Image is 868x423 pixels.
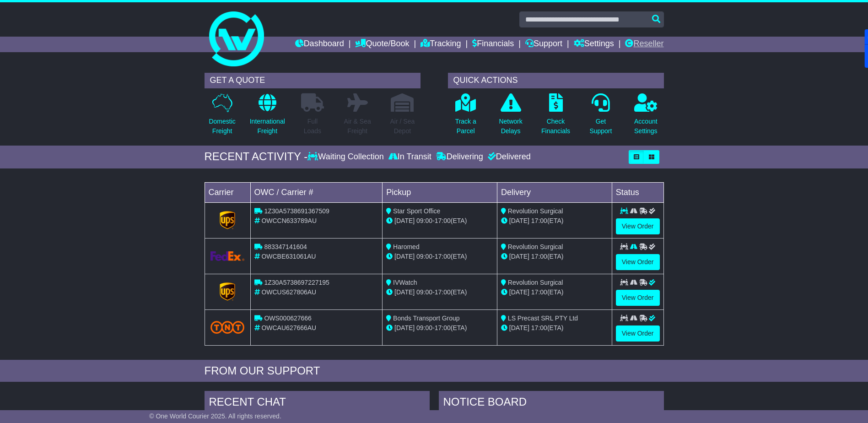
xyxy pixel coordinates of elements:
[509,288,529,296] span: [DATE]
[509,217,529,224] span: [DATE]
[508,315,578,322] span: LS Precast SRL PTY Ltd
[634,93,658,141] a: AccountSettings
[209,117,235,136] p: Domestic Freight
[439,391,664,416] div: NOTICE BOARD
[249,93,286,141] a: InternationalFreight
[435,288,451,296] span: 17:00
[616,325,660,342] a: View Order
[261,324,316,331] span: OWCAU627666AU
[509,253,529,260] span: [DATE]
[531,324,547,331] span: 17:00
[386,287,493,297] div: - (ETA)
[301,117,324,136] p: Full Loads
[541,93,571,141] a: CheckFinancials
[416,288,432,296] span: 09:00
[472,37,514,52] a: Financials
[205,391,430,416] div: RECENT CHAT
[434,152,485,162] div: Delivering
[394,288,415,296] span: [DATE]
[210,321,245,333] img: TNT_Domestic.png
[386,252,493,261] div: - (ETA)
[501,252,608,261] div: (ETA)
[355,37,409,52] a: Quote/Book
[220,211,235,229] img: GetCarrierServiceLogo
[416,253,432,260] span: 09:00
[264,315,312,322] span: OWS000627666
[455,117,476,136] p: Track a Parcel
[250,117,285,136] p: International Freight
[589,117,612,136] p: Get Support
[531,217,547,224] span: 17:00
[205,182,250,202] td: Carrier
[501,287,608,297] div: (ETA)
[210,251,245,261] img: GetCarrierServiceLogo
[448,73,664,88] div: QUICK ACTIONS
[295,37,344,52] a: Dashboard
[574,37,614,52] a: Settings
[485,152,531,162] div: Delivered
[616,254,660,270] a: View Order
[250,182,383,202] td: OWC / Carrier #
[261,253,316,260] span: OWCBE631061AU
[261,288,316,296] span: OWCUS627806AU
[421,37,461,52] a: Tracking
[612,182,663,202] td: Status
[634,117,658,136] p: Account Settings
[386,152,434,162] div: In Transit
[264,207,329,215] span: 1Z30A5738691367509
[383,182,497,202] td: Pickup
[499,117,522,136] p: Network Delays
[394,253,415,260] span: [DATE]
[497,182,612,202] td: Delivery
[393,207,440,215] span: Star Sport Office
[616,218,660,234] a: View Order
[261,217,317,224] span: OWCCN633789AU
[393,279,417,286] span: IVWatch
[455,93,477,141] a: Track aParcel
[264,279,329,286] span: 1Z30A5738697227195
[386,216,493,226] div: - (ETA)
[625,37,663,52] a: Reseller
[393,243,420,250] span: Haromed
[220,282,235,301] img: GetCarrierServiceLogo
[508,243,563,250] span: Revolution Surgical
[394,324,415,331] span: [DATE]
[435,324,451,331] span: 17:00
[205,73,421,88] div: GET A QUOTE
[393,315,460,322] span: Bonds Transport Group
[264,243,307,250] span: 883347141604
[616,290,660,306] a: View Order
[498,93,523,141] a: NetworkDelays
[525,37,562,52] a: Support
[508,207,563,215] span: Revolution Surgical
[205,364,664,378] div: FROM OUR SUPPORT
[344,117,371,136] p: Air & Sea Freight
[394,217,415,224] span: [DATE]
[208,93,236,141] a: DomesticFreight
[149,412,281,420] span: © One World Courier 2025. All rights reserved.
[386,323,493,333] div: - (ETA)
[390,117,415,136] p: Air / Sea Depot
[435,217,451,224] span: 17:00
[416,217,432,224] span: 09:00
[416,324,432,331] span: 09:00
[501,216,608,226] div: (ETA)
[307,152,386,162] div: Waiting Collection
[531,253,547,260] span: 17:00
[205,150,308,163] div: RECENT ACTIVITY -
[435,253,451,260] span: 17:00
[531,288,547,296] span: 17:00
[509,324,529,331] span: [DATE]
[501,323,608,333] div: (ETA)
[541,117,570,136] p: Check Financials
[508,279,563,286] span: Revolution Surgical
[589,93,612,141] a: GetSupport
